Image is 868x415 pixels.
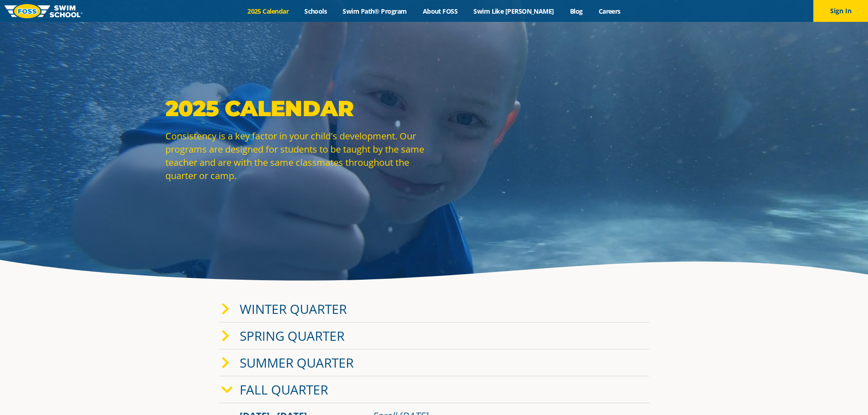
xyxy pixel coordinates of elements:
a: Spring Quarter [240,327,344,344]
a: Winter Quarter [240,300,347,318]
img: FOSS Swim School Logo [5,4,82,18]
a: Summer Quarter [240,354,354,371]
a: Swim Path® Program [335,7,415,15]
a: 2025 Calendar [240,7,297,15]
a: Swim Like [PERSON_NAME] [466,7,562,15]
a: About FOSS [415,7,466,15]
a: Fall Quarter [240,381,328,398]
a: Blog [562,7,591,15]
a: Schools [297,7,335,15]
strong: 2025 Calendar [165,95,354,122]
p: Consistency is a key factor in your child's development. Our programs are designed for students t... [165,129,430,182]
a: Careers [591,7,628,15]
